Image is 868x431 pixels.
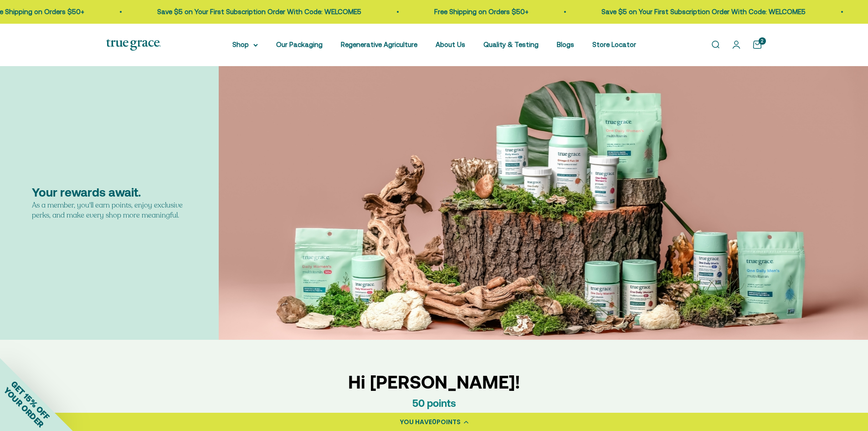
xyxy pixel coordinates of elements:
a: Store Locator [592,41,636,48]
div: As a member, you'll earn points, enjoy exclusive perks, and make every shop more meaningful. [32,200,187,220]
a: Free Shipping on Orders $50+ [427,8,522,16]
a: About Us [436,41,465,48]
span: GET 15% OFF [9,379,51,421]
a: Blogs [557,41,574,48]
a: Regenerative Agriculture [341,41,417,48]
div: Your rewards await. [32,186,187,200]
p: Save $5 on Your First Subscription Order With Code: WELCOME5 [595,6,799,17]
p: Save $5 on Your First Subscription Order With Code: WELCOME5 [150,6,354,17]
a: Our Packaging [276,41,323,48]
cart-count: 2 [759,37,766,45]
a: Quality & Testing [483,41,539,48]
span: YOUR ORDER [2,385,46,429]
div: Hi [PERSON_NAME]! [286,369,582,395]
span: 0 [432,417,437,426]
summary: Shop [232,39,258,50]
span: YOU HAVE [400,417,432,426]
span: POINTS [437,417,461,426]
div: 50 points [412,397,456,411]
